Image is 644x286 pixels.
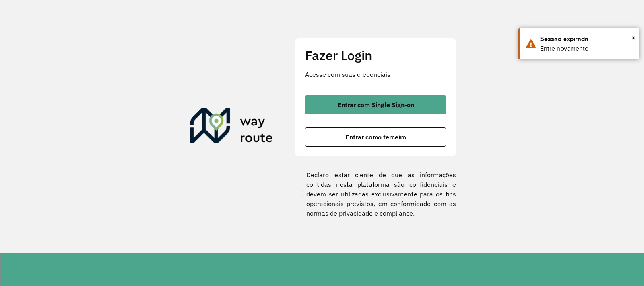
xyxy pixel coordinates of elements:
button: button [305,127,446,147]
span: × [632,32,636,44]
span: Entrar como terceiro [345,134,406,140]
div: Entre novamente [540,44,633,53]
p: Acesse com suas credenciais [305,69,446,79]
button: button [305,95,446,114]
h2: Fazer Login [305,48,446,63]
span: Entrar com Single Sign-on [337,102,414,108]
div: Sessão expirada [540,34,633,44]
button: Close [632,32,636,44]
img: Roteirizador AmbevTech [190,108,273,146]
label: Declaro estar ciente de que as informações contidas nesta plataforma são confidenciais e devem se... [295,170,456,218]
